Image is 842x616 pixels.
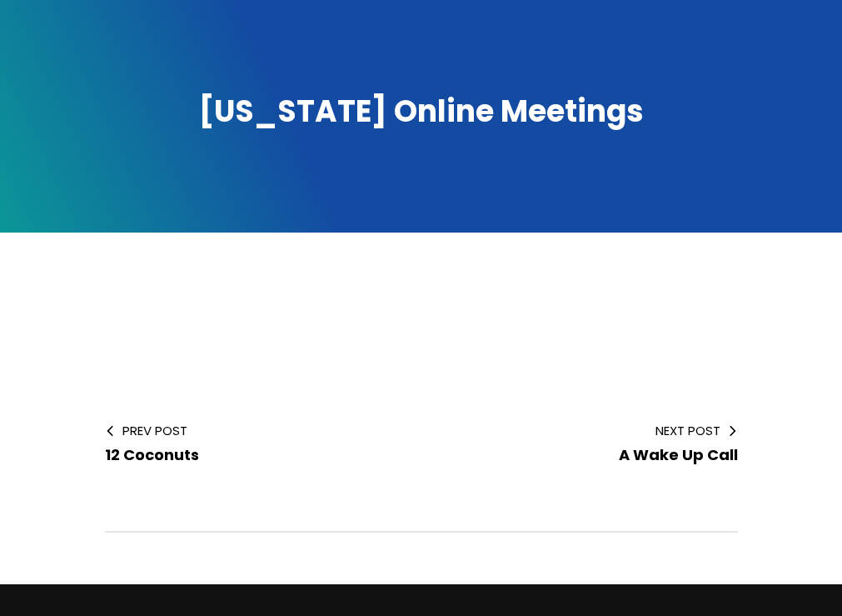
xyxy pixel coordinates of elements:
span: 12 Coconuts [105,444,199,465]
a: Prev Post 12 Coconuts [105,422,395,465]
h1: [US_STATE] Online Meetings [15,92,827,133]
span: A Wake Up Call [619,444,738,465]
span: Prev Post [105,422,395,439]
a: Next Post A Wake Up Call [448,422,738,465]
span: Next Post [448,422,738,439]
